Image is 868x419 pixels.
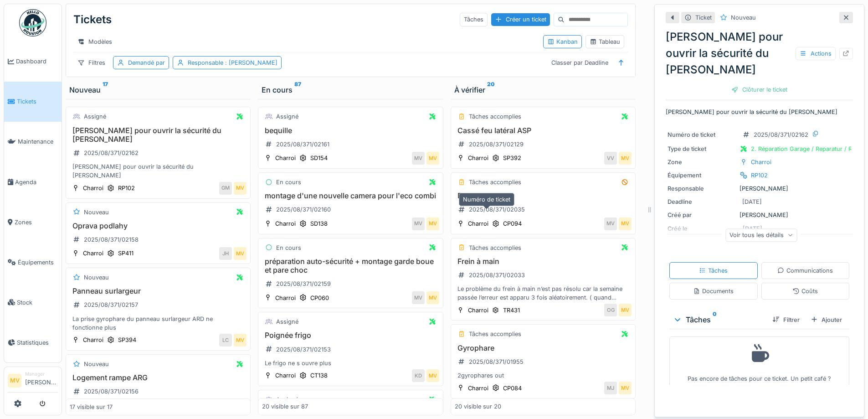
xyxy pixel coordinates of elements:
div: MV [234,334,247,347]
div: 2025/08/371/02159 [276,279,331,288]
div: MV [426,217,439,230]
div: MV [619,217,632,230]
div: Deadline [668,197,736,206]
a: Maintenance [4,122,62,162]
div: Assigné [276,395,298,404]
div: 17 visible sur 17 [70,403,113,411]
a: Équipements [4,242,62,282]
div: Charroi [275,154,296,162]
div: Charroi [468,219,488,228]
div: Modèles [73,35,116,48]
div: RP102 [118,184,135,192]
div: En cours [276,243,301,252]
div: [PERSON_NAME] [668,184,851,193]
div: 2025/08/371/02129 [469,140,524,149]
div: 2025/08/371/02157 [84,300,138,309]
div: JH [219,247,232,260]
div: Assigné [276,112,298,121]
span: Statistiques [17,338,58,347]
div: Coûts [792,287,818,295]
h3: [PERSON_NAME] pour ouvrir la sécurité du [PERSON_NAME] [70,126,247,144]
h3: Gyrophare [455,344,632,352]
div: 2025/08/371/01955 [469,357,524,366]
div: Numéro de ticket [459,193,514,206]
h3: Logement rampe ARG [70,373,247,382]
a: Stock [4,282,62,322]
h3: bequille [262,126,439,135]
div: SD154 [310,154,328,162]
div: Type de ticket [668,145,736,153]
span: Zones [15,218,58,227]
div: [PERSON_NAME] [668,211,851,219]
div: VV [604,152,617,165]
div: RP102 [751,171,768,180]
sup: 17 [103,84,108,95]
div: Nouveau [84,273,109,282]
a: Agenda [4,162,62,202]
div: Charroi [468,154,488,162]
div: Le frigo ne s ouvre plus [262,359,439,367]
div: Ajouter [807,314,846,326]
div: Ticket [695,13,712,22]
div: CP084 [503,384,522,393]
h3: Regeneration [455,191,632,200]
div: Nouveau [84,360,109,368]
div: Voir tous les détails [725,228,797,242]
div: MV [412,291,425,304]
div: Tâches [460,13,488,26]
div: Tâches [673,314,765,325]
div: CP060 [310,294,329,302]
div: Numéro de ticket [668,130,736,139]
div: Charroi [275,294,296,302]
a: Zones [4,202,62,242]
span: Agenda [15,178,58,186]
div: Tâches accomplies [469,178,521,186]
div: Nouveau [84,208,109,217]
div: 2025/08/371/02160 [276,205,331,214]
span: Équipements [18,258,58,267]
h3: Cassé feu latéral ASP [455,126,632,135]
div: Charroi [83,184,103,192]
div: Kanban [547,37,578,46]
div: Charroi [83,249,103,258]
div: Charroi [83,336,103,344]
h3: Poignée frigo [262,331,439,340]
div: CT138 [310,371,328,380]
div: MV [426,152,439,165]
div: Tâches [699,266,728,275]
div: En cours [276,178,301,186]
div: Documents [693,287,734,295]
div: [PERSON_NAME] pour ouvrir la sécurité du [PERSON_NAME] [666,29,853,78]
div: Nouveau [69,84,247,95]
div: MV [234,247,247,260]
div: KD [412,369,425,382]
h3: préparation auto-sécurité + montage garde boue et pare choc [262,257,439,274]
div: Équipement [668,171,736,180]
div: SP392 [503,154,521,162]
div: Zone [668,158,736,166]
a: MV Manager[PERSON_NAME] [8,371,58,393]
span: : [PERSON_NAME] [223,59,277,66]
div: MV [619,152,632,165]
span: Tickets [17,97,58,106]
div: TR431 [503,306,520,315]
div: MV [426,291,439,304]
div: Charroi [275,371,296,380]
div: LC [219,334,232,347]
div: En cours [262,84,439,95]
div: 2gyrophares out [455,371,632,380]
sup: 20 [487,84,495,95]
div: Charroi [751,158,771,166]
div: 2025/08/371/02156 [84,387,139,396]
div: Charroi [275,219,296,228]
div: Tâches accomplies [469,330,521,338]
div: Tâches accomplies [469,112,521,121]
div: 2025/08/371/02153 [276,345,331,354]
div: Filtres [73,56,109,69]
div: [DATE] [742,197,762,206]
div: 20 visible sur 87 [262,403,308,411]
div: 2025/08/371/02158 [84,235,139,244]
span: Stock [17,298,58,307]
div: CP094 [503,219,522,228]
h3: Oprava podlahy [70,222,247,230]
